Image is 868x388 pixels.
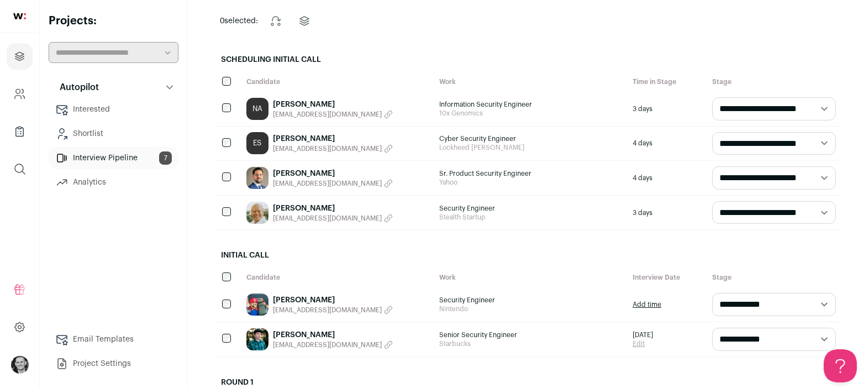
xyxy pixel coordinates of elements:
div: Work [434,268,628,287]
span: Lockheed [PERSON_NAME] [440,143,622,152]
div: Stage [707,268,841,287]
button: [EMAIL_ADDRESS][DOMAIN_NAME] [273,340,393,349]
a: [PERSON_NAME] [273,168,393,179]
span: 0 [220,17,224,25]
span: Senior Security Engineer [440,331,622,339]
div: Candidate [241,72,434,92]
h2: Scheduling Initial Call [214,48,841,72]
button: [EMAIL_ADDRESS][DOMAIN_NAME] [273,144,393,153]
a: Add time [633,300,661,309]
span: selected: [220,15,258,27]
a: Analytics [49,171,178,193]
div: 3 days [627,196,707,230]
div: Interview Date [627,268,707,287]
span: [DATE] [633,331,653,339]
h2: Initial Call [214,243,841,268]
button: [EMAIL_ADDRESS][DOMAIN_NAME] [273,306,393,314]
button: [EMAIL_ADDRESS][DOMAIN_NAME] [273,214,393,223]
span: Security Engineer [440,296,622,305]
span: [EMAIL_ADDRESS][DOMAIN_NAME] [273,306,382,314]
span: Security Engineer [440,204,622,213]
button: [EMAIL_ADDRESS][DOMAIN_NAME] [273,179,393,188]
iframe: Help Scout Beacon - Open [824,349,857,382]
img: bfb2ca2dd67ab80a1f2b00e16267ddccfa1fe04e02c71cb40b605ceb1bf5f94f.jpg [246,328,269,350]
div: Work [434,72,628,92]
div: 4 days [627,161,707,195]
button: [EMAIL_ADDRESS][DOMAIN_NAME] [273,110,393,119]
span: Information Security Engineer [440,100,622,109]
img: wellfound-shorthand-0d5821cbd27db2630d0214b213865d53afaa358527fdda9d0ea32b1df1b89c2c.svg [13,13,26,19]
a: Interview Pipeline7 [49,147,178,169]
img: dd9ef7d23383b5d57a68ab3e9cb69ab818e7877edd7bce5bf395ae3b57241118.jpg [246,293,269,316]
a: ES [246,132,269,154]
a: NA [246,98,269,120]
span: [EMAIL_ADDRESS][DOMAIN_NAME] [273,340,382,349]
a: Company and ATS Settings [7,81,33,107]
span: Nintendo [440,305,622,313]
span: [EMAIL_ADDRESS][DOMAIN_NAME] [273,110,382,119]
span: [EMAIL_ADDRESS][DOMAIN_NAME] [273,214,382,223]
a: Company Lists [7,118,33,145]
span: [EMAIL_ADDRESS][DOMAIN_NAME] [273,179,382,188]
div: Candidate [241,268,434,287]
span: Starbucks [440,339,622,348]
div: Stage [707,72,841,92]
a: Shortlist [49,123,178,145]
a: Interested [49,98,178,120]
a: [PERSON_NAME] [273,133,393,144]
a: [PERSON_NAME] [273,295,393,306]
div: 3 days [627,92,707,126]
a: [PERSON_NAME] [273,99,393,110]
a: Projects [7,43,33,70]
span: 10x Genomics [440,109,622,118]
span: Stealth Startup [440,213,622,222]
img: 1798315-medium_jpg [11,356,29,374]
span: Yahoo [440,178,622,187]
span: Sr. Product Security Engineer [440,169,622,178]
p: Autopilot [53,81,99,94]
span: Cyber Security Engineer [440,134,622,143]
a: Email Templates [49,328,178,350]
a: [PERSON_NAME] [273,203,393,214]
div: 4 days [627,127,707,161]
img: 564c8f7cb8ef1167a75c7313a10c8664c98ff65fca9d6de45dfdb464ced24cf0.jpg [246,202,269,224]
img: 0b71065905da5aece2e4fa6df1838c4c8b1f4cc432db2d3b7f68302a048250a1.jpg [246,167,269,189]
span: [EMAIL_ADDRESS][DOMAIN_NAME] [273,144,382,153]
span: 7 [159,151,172,165]
a: [PERSON_NAME] [273,329,393,340]
button: Open dropdown [11,356,29,374]
div: Time in Stage [627,72,707,92]
a: Edit [633,339,653,348]
h2: Projects: [49,13,178,29]
button: Autopilot [49,76,178,98]
a: Project Settings [49,353,178,375]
